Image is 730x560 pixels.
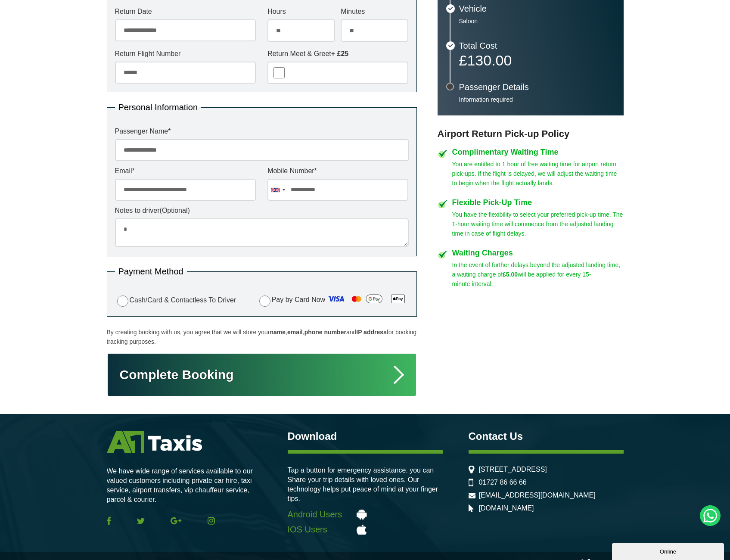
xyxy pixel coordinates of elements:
[259,296,270,307] input: Pay by Card Now
[107,431,202,453] img: A1 Taxis St Albans
[115,294,236,307] label: Cash/Card & Contactless To Driver
[479,479,527,486] a: 01727 86 66 66
[452,159,624,188] p: You are entitled to 1 hour of free waiting time for airport return pick-ups. If the flight is del...
[304,329,346,336] strong: phone number
[107,353,417,397] button: Complete Booking
[341,8,408,15] label: Minutes
[115,267,187,276] legend: Payment Method
[115,128,409,135] label: Passenger Name
[115,50,256,57] label: Return Flight Number
[459,96,615,103] p: Information required
[452,260,624,289] p: In the event of further delays beyond the adjusted landing time, a waiting charge of will be appl...
[479,504,534,512] a: [DOMAIN_NAME]
[160,207,190,214] span: (Optional)
[107,327,417,346] p: By creating booking with us, you agree that we will store your , , and for booking tracking purpo...
[107,467,262,504] p: We have wide range of services available to our valued customers including private car hire, taxi...
[267,168,408,174] label: Mobile Number
[171,517,182,525] img: Google Plus
[459,17,615,25] p: Saloon
[459,54,615,66] p: £
[268,179,288,200] div: United Kingdom: +44
[331,50,348,57] strong: + £25
[115,207,409,214] label: Notes to driver
[459,83,615,91] h3: Passenger Details
[287,329,303,336] strong: email
[208,517,215,525] img: Instagram
[117,296,128,307] input: Cash/Card & Contactless To Driver
[503,271,518,278] strong: £5.00
[469,466,624,473] li: [STREET_ADDRESS]
[438,128,624,140] h3: Airport Return Pick-up Policy
[452,199,624,206] h4: Flexible Pick-Up Time
[115,168,256,174] label: Email
[452,148,624,156] h4: Complimentary Waiting Time
[137,518,145,524] img: Twitter
[467,52,512,68] span: 130.00
[459,41,615,50] h3: Total Cost
[288,510,443,520] a: Android Users
[288,466,443,504] p: Tap a button for emergency assistance. you can Share your trip details with loved ones. Our techn...
[356,329,387,336] strong: IP address
[288,525,443,535] a: IOS Users
[288,431,443,442] h3: Download
[452,249,624,257] h4: Waiting Charges
[107,516,111,525] img: Facebook
[267,50,408,57] label: Return Meet & Greet
[479,492,596,499] a: [EMAIL_ADDRESS][DOMAIN_NAME]
[452,210,624,238] p: You have the flexibility to select your preferred pick-up time. The 1-hour waiting time will comm...
[267,8,335,15] label: Hours
[115,103,202,112] legend: Personal Information
[459,4,615,13] h3: Vehicle
[270,329,286,336] strong: name
[115,8,256,15] label: Return Date
[257,292,409,308] label: Pay by Card Now
[469,431,624,442] h3: Contact Us
[612,541,726,560] iframe: chat widget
